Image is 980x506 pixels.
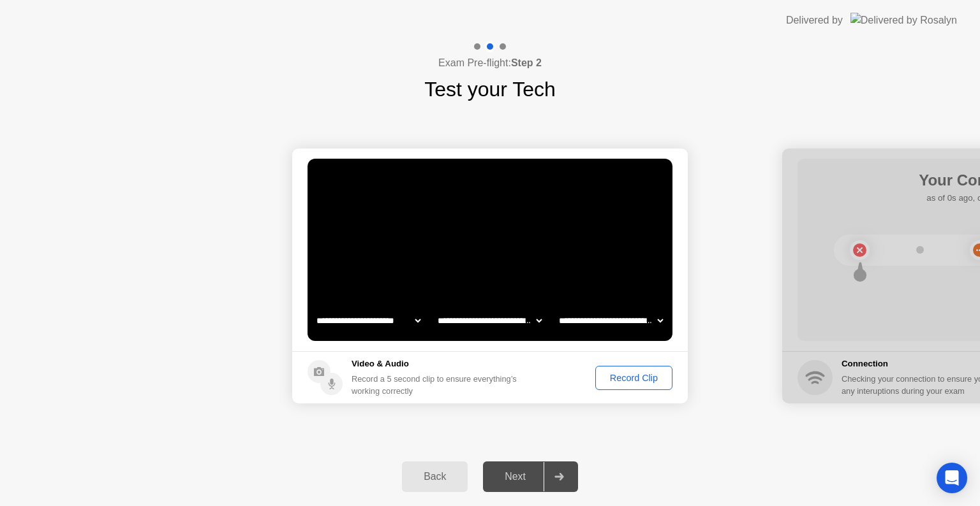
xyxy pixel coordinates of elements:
[352,358,522,370] h5: Video & Audio
[511,57,542,68] b: Step 2
[600,373,668,383] div: Record Clip
[435,308,544,333] select: Available speakers
[556,308,665,333] select: Available microphones
[438,55,542,71] h4: Exam Pre-flight:
[595,366,672,390] button: Record Clip
[402,461,468,492] button: Back
[786,13,843,28] div: Delivered by
[850,13,957,27] img: Delivered by Rosalyn
[487,471,544,482] div: Next
[937,463,967,493] div: Open Intercom Messenger
[483,461,578,492] button: Next
[314,308,423,333] select: Available cameras
[406,471,464,482] div: Back
[352,373,522,397] div: Record a 5 second clip to ensure everything’s working correctly
[424,74,556,105] h1: Test your Tech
